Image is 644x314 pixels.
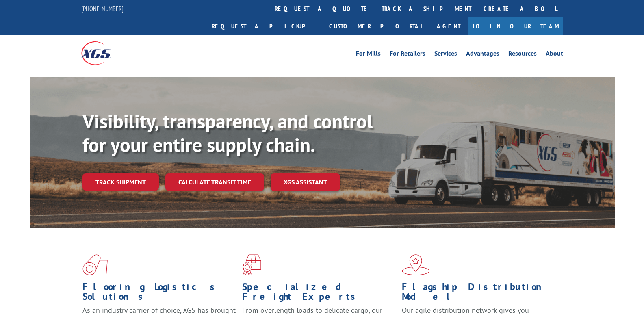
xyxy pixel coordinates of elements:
a: Track shipment [82,173,159,191]
a: Services [434,50,457,59]
h1: Specialized Freight Experts [242,282,396,305]
h1: Flooring Logistics Solutions [82,282,236,305]
a: For Retailers [390,50,425,59]
a: Calculate transit time [165,173,264,191]
h1: Flagship Distribution Model [402,282,555,305]
a: [PHONE_NUMBER] [81,4,124,13]
a: Resources [508,50,537,59]
img: xgs-icon-focused-on-flooring-red [242,254,261,275]
a: XGS ASSISTANT [271,173,340,191]
a: Customer Portal [323,17,429,35]
img: xgs-icon-flagship-distribution-model-red [402,254,430,275]
a: About [546,50,563,59]
b: Visibility, transparency, and control for your entire supply chain. [82,108,373,157]
a: For Mills [356,50,381,59]
a: Agent [429,17,468,35]
a: Request a pickup [206,17,323,35]
img: xgs-icon-total-supply-chain-intelligence-red [82,254,108,275]
a: Join Our Team [468,17,563,35]
a: Advantages [466,50,499,59]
